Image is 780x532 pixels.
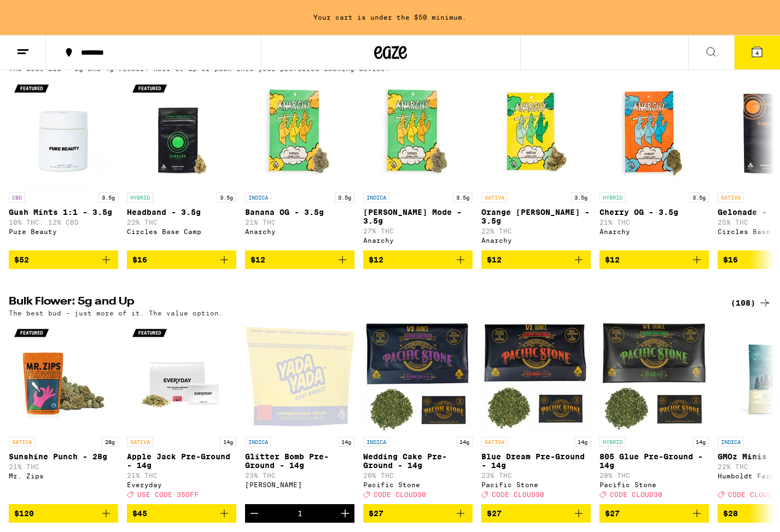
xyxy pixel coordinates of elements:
div: Circles Base Camp [127,228,236,235]
p: 27% THC [363,227,473,235]
img: Anarchy - Banana OG - 3.5g [245,78,354,187]
p: HYBRID [599,192,626,202]
button: Add to bag [9,250,118,269]
p: INDICA [718,437,744,447]
div: 1 [298,509,302,518]
p: 20% THC [363,472,473,479]
p: 10% THC: 12% CBD [9,219,118,226]
p: SATIVA [127,437,153,447]
span: $27 [605,509,620,518]
img: Pure Beauty - Gush Mints 1:1 - 3.5g [9,78,118,187]
img: Anarchy - Orange Runtz - 3.5g [481,78,591,187]
p: 14g [456,437,473,447]
div: [PERSON_NAME] [245,481,354,488]
span: $12 [369,255,383,264]
span: CODE CLOUD30 [492,492,544,499]
p: 21% THC [127,472,236,479]
a: Open page for Apple Jack Pre-Ground - 14g from Everyday [127,322,236,504]
p: 3.5g [571,192,591,202]
a: (108) [731,296,771,309]
a: Open page for Banana OG - 3.5g from Anarchy [245,78,354,250]
span: $27 [487,509,502,518]
button: Decrement [245,504,264,523]
div: Pacific Stone [481,481,591,488]
div: Pacific Stone [363,481,473,488]
div: Mr. Zips [9,472,118,480]
span: $45 [132,509,147,518]
p: 20% THC [599,472,709,479]
button: Add to bag [127,250,236,269]
img: Everyday - Apple Jack Pre-Ground - 14g [127,322,236,431]
span: $27 [369,509,383,518]
p: 3.5g [453,192,473,202]
span: USE CODE 35OFF [137,492,199,499]
p: 21% THC [599,219,709,226]
p: Glitter Bomb Pre-Ground - 14g [245,452,354,470]
p: 3.5g [689,192,709,202]
p: INDICA [245,192,271,202]
p: Headband - 3.5g [127,208,236,217]
span: CODE CLOUD30 [610,492,662,499]
p: 14g [338,437,354,447]
p: HYBRID [599,437,626,447]
span: $16 [132,255,147,264]
a: Open page for Runtz Mode - 3.5g from Anarchy [363,78,473,250]
a: Open page for Orange Runtz - 3.5g from Anarchy [481,78,591,250]
p: Banana OG - 3.5g [245,208,354,217]
span: $12 [251,255,265,264]
div: Anarchy [481,237,591,244]
button: Add to bag [481,250,591,269]
img: Pacific Stone - 805 Glue Pre-Ground - 14g [599,322,709,431]
a: Open page for Blue Dream Pre-Ground - 14g from Pacific Stone [481,322,591,504]
a: Open page for 805 Glue Pre-Ground - 14g from Pacific Stone [599,322,709,504]
span: $16 [723,255,738,264]
p: 21% THC [245,219,354,226]
p: 22% THC [481,227,591,235]
p: Gush Mints 1:1 - 3.5g [9,208,118,217]
a: Open page for Glitter Bomb Pre-Ground - 14g from Yada Yada [245,322,354,504]
p: INDICA [363,192,389,202]
p: SATIVA [9,437,35,447]
p: [PERSON_NAME] Mode - 3.5g [363,208,473,225]
button: Add to bag [363,504,473,523]
p: 28g [102,437,118,447]
p: 805 Glue Pre-Ground - 14g [599,452,709,470]
p: Orange [PERSON_NAME] - 3.5g [481,208,591,225]
button: Add to bag [9,504,118,523]
span: $12 [487,255,502,264]
a: Open page for Headband - 3.5g from Circles Base Camp [127,78,236,250]
span: $28 [723,509,738,518]
img: Pacific Stone - Wedding Cake Pre-Ground - 14g [363,322,473,431]
button: Increment [336,504,354,523]
div: Pacific Stone [599,481,709,488]
p: 14g [574,437,591,447]
p: Blue Dream Pre-Ground - 14g [481,452,591,470]
img: Mr. Zips - Sunshine Punch - 28g [9,322,118,431]
a: Open page for Gush Mints 1:1 - 3.5g from Pure Beauty [9,78,118,250]
a: Open page for Cherry OG - 3.5g from Anarchy [599,78,709,250]
p: 23% THC [245,472,354,479]
button: Add to bag [599,250,709,269]
div: Anarchy [245,228,354,235]
div: Anarchy [599,228,709,235]
span: CODE CLOUD30 [374,492,426,499]
p: 23% THC [481,472,591,479]
p: Sunshine Punch - 28g [9,452,118,461]
div: Anarchy [363,237,473,244]
button: Add to bag [245,250,354,269]
img: Anarchy - Cherry OG - 3.5g [599,78,709,187]
p: HYBRID [127,192,153,202]
button: Add to bag [127,504,236,523]
span: $52 [14,255,29,264]
span: 4 [755,50,759,56]
img: Anarchy - Runtz Mode - 3.5g [363,78,473,187]
p: 14g [220,437,236,447]
button: 4 [734,36,780,69]
p: 3.5g [98,192,118,202]
p: 3.5g [217,192,236,202]
a: Open page for Wedding Cake Pre-Ground - 14g from Pacific Stone [363,322,473,504]
p: 14g [692,437,709,447]
a: Open page for Sunshine Punch - 28g from Mr. Zips [9,322,118,504]
div: Pure Beauty [9,228,118,235]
